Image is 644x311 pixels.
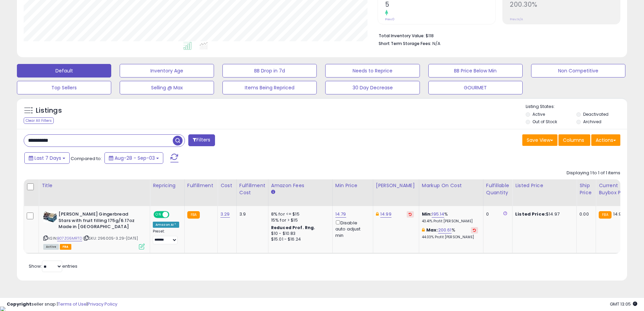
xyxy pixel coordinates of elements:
[222,81,317,94] button: Items Being Repriced
[515,211,571,217] div: $14.97
[271,231,327,237] div: $10 - $10.83
[486,211,507,217] div: 0
[432,40,440,47] span: N/A
[188,134,215,146] button: Filters
[36,106,62,115] h5: Listings
[610,301,637,307] span: 2025-09-11 13:05 GMT
[428,64,523,77] button: BB Price Below Min
[379,31,615,39] li: $118
[510,1,620,10] h2: 200.30%
[153,182,182,189] div: Repricing
[579,211,591,217] div: 0.00
[220,182,234,189] div: Cost
[567,170,620,176] div: Displaying 1 to 1 of 1 items
[583,111,609,117] label: Deactivated
[379,41,431,46] b: Short Term Storage Fees:
[531,64,625,77] button: Non Competitive
[104,152,163,164] button: Aug-28 - Sep-03
[419,179,483,206] th: The percentage added to the cost of goods (COGS) that forms the calculator for Min & Max prices.
[154,212,163,218] span: ON
[57,236,82,241] a: B07ZG5MRTD
[88,301,117,307] a: Privacy Policy
[43,211,145,249] div: ASIN:
[335,182,370,189] div: Min Price
[526,104,627,110] p: Listing States:
[515,211,546,217] b: Listed Price:
[187,182,215,189] div: Fulfillment
[422,211,478,224] div: %
[385,17,395,21] small: Prev: 0
[168,212,179,218] span: OFF
[532,119,557,125] label: Out of Stock
[42,182,147,189] div: Title
[380,211,391,218] a: 14.99
[24,152,70,164] button: Last 7 Days
[583,119,601,125] label: Archived
[58,301,87,307] a: Terms of Use
[58,211,141,232] b: [PERSON_NAME] Gingerbread Stars with fruit filling 175g/6.17oz Made in [GEOGRAPHIC_DATA]
[34,155,61,161] span: Last 7 Days
[379,33,425,39] b: Total Inventory Value:
[558,134,590,146] button: Columns
[422,211,432,217] b: Min:
[271,217,327,223] div: 15% for > $15
[522,134,557,146] button: Save View
[532,111,545,117] label: Active
[271,211,327,217] div: 8% for <= $15
[115,155,155,161] span: Aug-28 - Sep-03
[71,155,102,162] span: Compared to:
[335,211,346,218] a: 14.79
[17,81,111,94] button: Top Sellers
[153,229,179,244] div: Preset:
[325,64,420,77] button: Needs to Reprice
[510,17,523,21] small: Prev: N/A
[60,244,71,250] span: FBA
[187,211,200,219] small: FBA
[271,182,330,189] div: Amazon Fees
[220,211,230,218] a: 3.29
[599,211,611,219] small: FBA
[426,227,438,233] b: Max:
[438,227,452,234] a: 200.61
[271,189,275,195] small: Amazon Fees.
[120,64,214,77] button: Inventory Age
[385,1,495,10] h2: 5
[579,182,593,196] div: Ship Price
[83,236,138,241] span: | SKU: 296005-3.29-[DATE]
[422,219,478,224] p: 43.41% Profit [PERSON_NAME]
[222,64,317,77] button: BB Drop in 7d
[422,235,478,240] p: 44.03% Profit [PERSON_NAME]
[515,182,574,189] div: Listed Price
[376,182,416,189] div: [PERSON_NAME]
[239,211,263,217] div: 3.9
[239,182,265,196] div: Fulfillment Cost
[563,137,584,143] span: Columns
[271,225,315,230] b: Reduced Prof. Rng.
[613,211,624,217] span: 14.97
[24,117,54,124] div: Clear All Filters
[153,222,179,228] div: Amazon AI *
[432,211,444,218] a: 195.14
[120,81,214,94] button: Selling @ Max
[486,182,509,196] div: Fulfillable Quantity
[7,301,31,307] strong: Copyright
[271,237,327,242] div: $15.01 - $16.24
[17,64,111,77] button: Default
[7,301,117,308] div: seller snap | |
[422,182,480,189] div: Markup on Cost
[422,227,478,240] div: %
[599,182,634,196] div: Current Buybox Price
[591,134,620,146] button: Actions
[325,81,420,94] button: 30 Day Decrease
[335,219,368,239] div: Disable auto adjust min
[43,244,59,250] span: All listings currently available for purchase on Amazon
[29,263,77,269] span: Show: entries
[428,81,523,94] button: GOURMET
[43,211,57,222] img: 51cerkvzXPL._SL40_.jpg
